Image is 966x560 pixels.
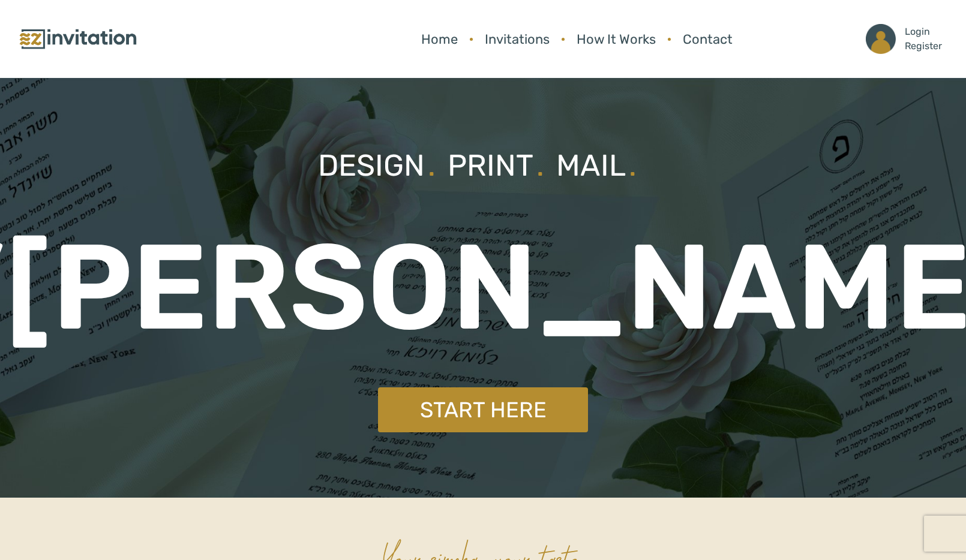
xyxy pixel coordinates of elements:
p: Design Print Mail [318,143,649,188]
span: . [629,147,637,183]
a: Contact [677,23,739,55]
span: . [428,147,436,183]
span: . [536,147,544,183]
a: How It Works [571,23,662,55]
a: Invitations [479,23,556,55]
a: Home [415,23,464,55]
p: Login Register [905,25,942,53]
a: Start Here [378,387,588,432]
a: LoginRegister [860,18,948,60]
img: ico_account.png [866,24,896,54]
img: logo.png [18,26,138,52]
